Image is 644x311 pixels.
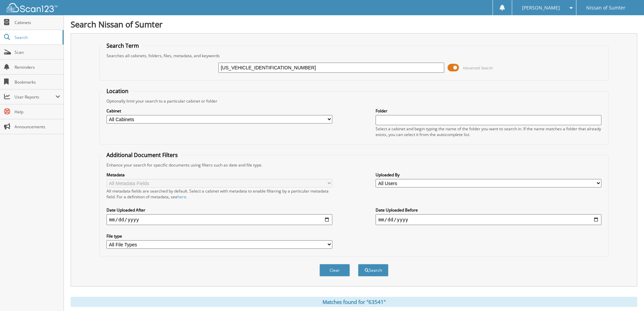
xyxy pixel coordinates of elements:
[7,3,57,12] img: scan123-logo-white.svg
[586,6,625,10] span: Nissan of Sumter
[106,233,332,239] label: File type
[15,94,55,100] span: User Reports
[106,108,332,114] label: Cabinet
[15,49,60,55] span: Scan
[103,98,605,104] div: Optionally limit your search to a particular cabinet or folder
[522,6,560,10] span: [PERSON_NAME]
[71,297,637,307] div: Matches found for "63541"
[106,214,332,225] input: start
[106,207,332,213] label: Date Uploaded After
[15,79,60,85] span: Bookmarks
[103,151,181,159] legend: Additional Document Filters
[376,172,601,178] label: Uploaded By
[103,42,142,49] legend: Search Term
[15,20,60,25] span: Cabinets
[376,108,601,114] label: Folder
[71,19,637,30] h1: Search Nissan of Sumter
[15,35,59,40] span: Search
[106,188,332,200] div: All metadata fields are searched by default. Select a cabinet with metadata to enable filtering b...
[463,65,493,70] span: Advanced Search
[610,279,644,311] iframe: Chat Widget
[103,87,132,95] legend: Location
[376,207,601,213] label: Date Uploaded Before
[103,162,605,168] div: Enhance your search for specific documents using filters such as date and file type.
[319,264,350,276] button: Clear
[376,214,601,225] input: end
[177,194,186,200] a: here
[15,124,60,130] span: Announcements
[15,64,60,70] span: Reminders
[15,109,60,115] span: Help
[106,172,332,178] label: Metadata
[376,126,601,137] div: Select a cabinet and begin typing the name of the folder you want to search in. If the name match...
[358,264,388,276] button: Search
[103,53,605,59] div: Searches all cabinets, folders, files, metadata, and keywords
